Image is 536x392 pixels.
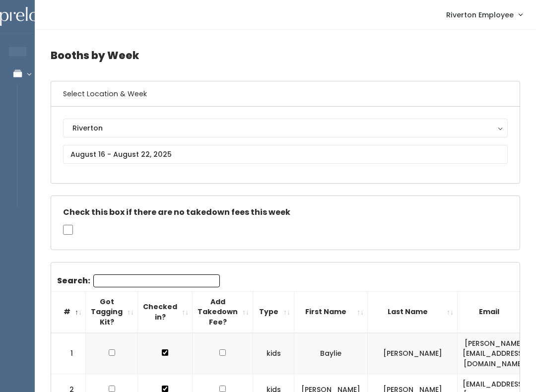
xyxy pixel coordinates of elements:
[63,208,508,217] h5: Check this box if there are no takedown fees this week
[51,81,520,107] h6: Select Location & Week
[57,274,220,287] label: Search:
[458,333,531,374] td: [PERSON_NAME][EMAIL_ADDRESS][DOMAIN_NAME]
[51,333,86,374] td: 1
[294,333,368,374] td: Baylie
[446,9,514,20] span: Riverton Employee
[458,291,531,332] th: Email: activate to sort column ascending
[436,4,532,25] a: Riverton Employee
[253,333,294,374] td: kids
[51,42,520,69] h4: Booths by Week
[368,333,458,374] td: [PERSON_NAME]
[138,291,193,332] th: Checked in?: activate to sort column ascending
[93,274,220,287] input: Search:
[193,291,253,332] th: Add Takedown Fee?: activate to sort column ascending
[63,119,508,137] button: Riverton
[51,291,86,332] th: #: activate to sort column descending
[294,291,368,332] th: First Name: activate to sort column ascending
[63,145,508,164] input: August 16 - August 22, 2025
[368,291,458,332] th: Last Name: activate to sort column ascending
[86,291,138,332] th: Got Tagging Kit?: activate to sort column ascending
[253,291,294,332] th: Type: activate to sort column ascending
[72,123,498,133] div: Riverton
